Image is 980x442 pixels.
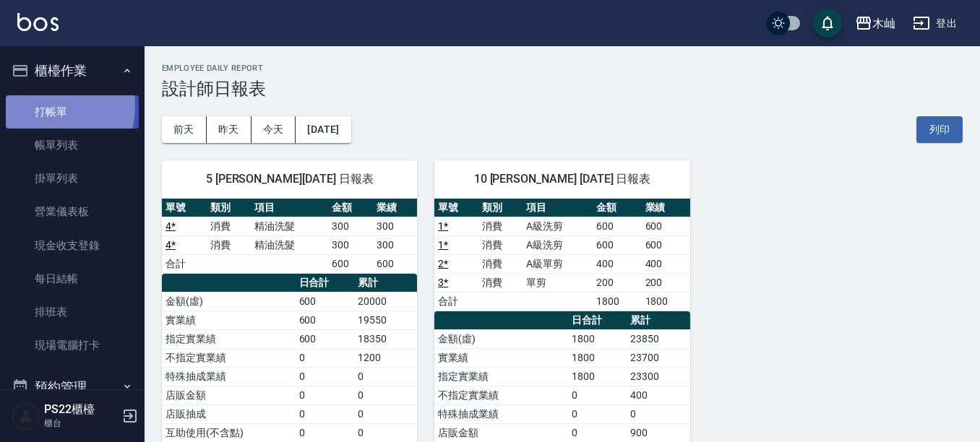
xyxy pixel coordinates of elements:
td: 600 [296,292,354,311]
td: 400 [593,254,641,273]
th: 業績 [642,199,690,217]
td: 19550 [354,311,417,329]
th: 類別 [207,199,252,217]
p: 櫃台 [44,417,118,430]
td: 精油洗髮 [251,235,328,254]
button: 昨天 [207,116,252,143]
td: 23850 [627,329,689,348]
td: 店販金額 [434,423,568,442]
td: 消費 [478,217,523,235]
a: 現金收支登錄 [6,229,139,262]
td: 23700 [627,348,689,367]
td: 0 [354,367,417,386]
td: 400 [642,254,690,273]
td: 0 [354,386,417,404]
th: 類別 [478,199,523,217]
table: a dense table [434,199,689,311]
td: 0 [296,404,354,423]
td: 消費 [207,235,252,254]
td: 0 [296,367,354,386]
a: 掛單列表 [6,162,139,195]
td: 0 [627,404,689,423]
td: 金額(虛) [162,292,296,311]
td: 600 [373,254,418,273]
img: Person [12,402,40,430]
td: 合計 [434,292,478,311]
td: 0 [296,348,354,367]
th: 金額 [593,199,641,217]
th: 日合計 [568,311,627,330]
td: 18350 [354,329,417,348]
td: 特殊抽成業績 [434,404,568,423]
td: 互助使用(不含點) [162,423,296,442]
button: 櫃檯作業 [6,52,139,90]
td: 200 [593,273,641,292]
button: 列印 [916,116,963,143]
td: 23300 [627,367,689,386]
td: A級洗剪 [523,217,593,235]
a: 打帳單 [6,95,139,129]
button: 今天 [252,116,296,143]
td: 消費 [207,217,252,235]
td: 300 [373,217,418,235]
td: 精油洗髮 [251,217,328,235]
td: 0 [354,404,417,423]
button: 前天 [162,116,207,143]
td: 1800 [593,292,641,311]
td: 600 [296,311,354,329]
td: 0 [568,386,627,404]
td: 實業績 [434,348,568,367]
th: 單號 [434,199,478,217]
td: 400 [627,386,689,404]
td: 900 [627,423,689,442]
a: 排班表 [6,295,139,329]
td: 指定實業績 [434,367,568,386]
td: 300 [328,217,373,235]
td: 1200 [354,348,417,367]
h5: PS22櫃檯 [44,402,118,417]
td: 300 [328,235,373,254]
a: 營業儀表板 [6,195,139,228]
th: 累計 [627,311,689,330]
h2: Employee Daily Report [162,64,963,73]
button: [DATE] [296,116,351,143]
td: 店販抽成 [162,404,296,423]
td: 金額(虛) [434,329,568,348]
th: 累計 [354,274,417,292]
td: 600 [296,329,354,348]
td: 1800 [568,348,627,367]
button: 登出 [907,10,963,37]
td: 店販金額 [162,386,296,404]
th: 項目 [251,199,328,217]
a: 每日結帳 [6,262,139,295]
td: 200 [642,273,690,292]
span: 10 [PERSON_NAME] [DATE] 日報表 [452,172,672,186]
span: 5 [PERSON_NAME][DATE] 日報表 [179,172,400,186]
td: 0 [354,423,417,442]
td: 合計 [162,254,207,273]
td: 指定實業績 [162,329,296,348]
th: 項目 [523,199,593,217]
td: 1800 [568,329,627,348]
button: save [813,9,842,38]
td: 不指定實業績 [162,348,296,367]
table: a dense table [162,199,417,274]
td: 消費 [478,273,523,292]
td: 消費 [478,235,523,254]
button: 預約管理 [6,368,139,406]
th: 金額 [328,199,373,217]
td: 不指定實業績 [434,386,568,404]
td: 600 [593,217,641,235]
td: 消費 [478,254,523,273]
h3: 設計師日報表 [162,79,963,99]
td: 0 [568,423,627,442]
div: 木屾 [872,14,895,32]
a: 帳單列表 [6,129,139,162]
td: 0 [296,386,354,404]
td: 1800 [642,292,690,311]
th: 業績 [373,199,418,217]
img: Logo [17,13,59,31]
td: 600 [328,254,373,273]
td: 特殊抽成業績 [162,367,296,386]
td: 單剪 [523,273,593,292]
